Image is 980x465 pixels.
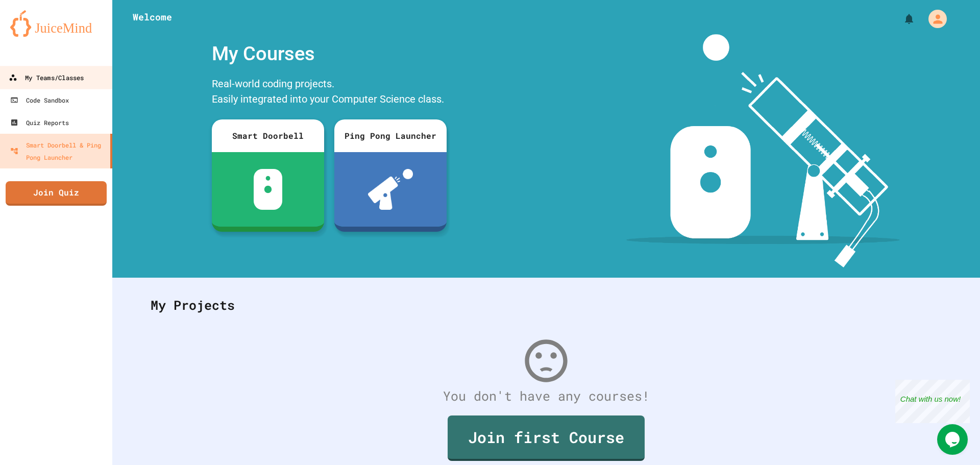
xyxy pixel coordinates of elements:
[212,119,324,152] div: Smart Doorbell
[10,116,69,129] div: Quiz Reports
[10,10,102,37] img: logo-orange.svg
[207,34,452,74] div: My Courses
[10,139,106,163] div: Smart Doorbell & Ping Pong Launcher
[6,181,107,206] a: Join Quiz
[918,7,949,31] div: My Account
[884,10,918,28] div: My Notifications
[368,169,413,210] img: ppl-with-ball.png
[937,424,970,455] iframe: chat widget
[334,119,447,152] div: Ping Pong Launcher
[9,71,84,84] div: My Teams/Classes
[10,94,69,106] div: Code Sandbox
[448,415,645,461] a: Join first Course
[895,380,970,423] iframe: chat widget
[140,386,952,406] div: You don't have any courses!
[626,34,900,267] img: banner-image-my-projects.png
[254,169,283,210] img: sdb-white.svg
[140,285,952,325] div: My Projects
[207,74,452,112] div: Real-world coding projects. Easily integrated into your Computer Science class.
